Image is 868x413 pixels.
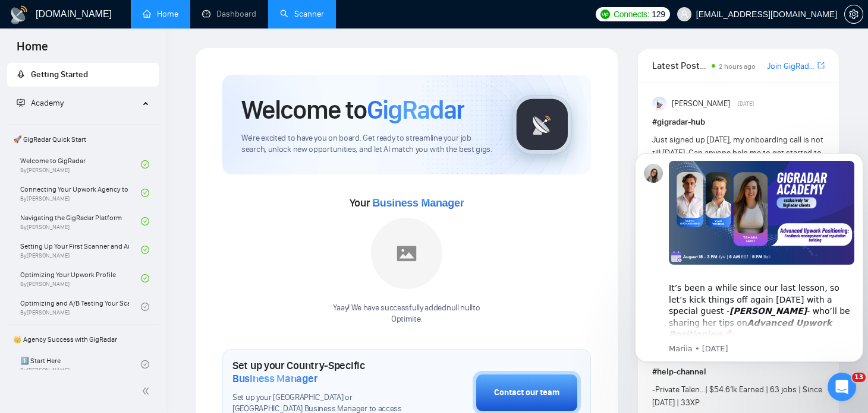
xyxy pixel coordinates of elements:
img: upwork-logo.png [600,9,610,19]
span: - | $54.61k Earned | 63 jobs | Since [DATE] | 33XP [652,385,822,408]
span: export [817,61,825,70]
span: Connects: [614,8,649,21]
a: 1️⃣ Start HereBy[PERSON_NAME] [20,351,141,377]
h1: # gigradar-hub [652,116,825,129]
h1: Welcome to [241,94,464,126]
img: logo [10,5,29,24]
span: 13 [852,373,866,382]
span: check-circle [141,360,149,368]
span: Home [7,38,58,63]
span: Academy [17,98,64,108]
a: Connecting Your Upwork Agency to GigRadarBy[PERSON_NAME] [20,180,141,206]
span: Business Manager [232,372,317,385]
span: double-left [141,385,153,397]
span: check-circle [141,303,149,311]
img: Anisuzzaman Khan [652,97,666,111]
a: export [817,60,825,71]
span: user [680,10,688,18]
span: 129 [652,8,665,21]
button: setting [844,5,863,24]
span: check-circle [141,160,149,169]
h1: Set up your Country-Specific [232,359,413,385]
span: check-circle [141,246,149,254]
span: Business Manager [372,197,464,209]
div: Yaay! We have successfully added null null to [333,303,480,325]
a: Join GigRadar Slack Community [767,60,815,73]
span: fund-projection-screen [17,99,25,107]
a: Welcome to GigRadarBy[PERSON_NAME] [20,151,141,177]
a: Private Talen... [655,385,705,395]
a: Setting Up Your First Scanner and Auto-BidderBy[PERSON_NAME] [20,237,141,263]
span: check-circle [141,189,149,197]
iframe: Intercom notifications message [630,135,868,381]
span: GigRadar [367,94,464,126]
span: rocket [17,70,25,78]
span: 👑 Agency Success with GigRadar [8,328,158,351]
span: [DATE] [738,99,754,109]
a: dashboardDashboard [202,9,256,19]
iframe: Intercom live chat [828,373,856,401]
img: placeholder.png [371,218,442,289]
span: Latest Posts from the GigRadar Community [652,58,708,73]
span: 🚀 GigRadar Quick Start [8,128,158,151]
li: Getting Started [7,63,159,87]
p: Optimite . [333,314,480,325]
span: [PERSON_NAME] [672,97,730,110]
span: Getting Started [31,69,88,80]
span: We're excited to have you on board. Get ready to streamline your job search, unlock new opportuni... [241,133,493,155]
a: Navigating the GigRadar PlatformBy[PERSON_NAME] [20,208,141,234]
div: Contact our team [494,386,559,399]
span: 2 hours ago [719,62,756,71]
span: Academy [31,98,64,108]
img: gigradar-logo.png [512,95,572,154]
a: Optimizing Your Upwork ProfileBy[PERSON_NAME] [20,265,141,291]
a: Optimizing and A/B Testing Your Scanner for Better ResultsBy[PERSON_NAME] [20,294,141,320]
span: check-circle [141,274,149,282]
a: setting [844,9,863,19]
a: homeHome [143,9,178,19]
a: searchScanner [280,9,324,19]
span: check-circle [141,217,149,225]
span: Your [350,196,464,209]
